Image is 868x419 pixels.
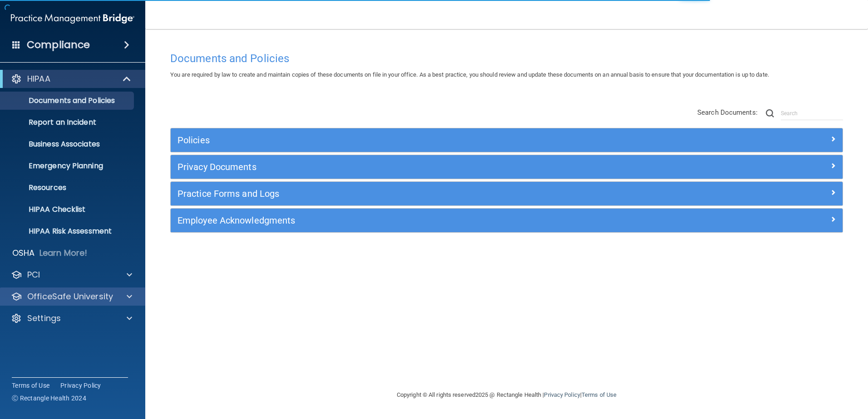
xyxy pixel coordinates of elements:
a: Privacy Policy [60,381,101,390]
a: Terms of Use [582,391,616,398]
a: Policies [178,133,836,147]
p: HIPAA Risk Assessment [6,227,130,236]
p: HIPAA Checklist [6,205,130,214]
a: Employee Acknowledgments [178,213,836,228]
p: OSHA [12,248,35,258]
p: Report an Incident [6,118,130,127]
p: Documents and Policies [6,96,130,105]
p: HIPAA [27,73,50,84]
h4: Documents and Policies [170,53,843,64]
img: PMB logo [11,10,134,28]
h5: Practice Forms and Logs [178,189,668,199]
span: Search Documents: [697,108,758,117]
p: PCI [27,269,40,280]
p: Emergency Planning [6,161,130,171]
a: Practice Forms and Logs [178,186,836,201]
p: Settings [27,313,61,324]
h4: Compliance [27,39,90,51]
p: Learn More! [39,248,88,258]
h5: Policies [178,135,668,145]
a: Terms of Use [12,381,49,390]
p: Business Associates [6,140,130,149]
a: OfficeSafe University [11,291,132,302]
div: Copyright © All rights reserved 2025 @ Rectangle Health | | [341,380,672,409]
a: PCI [11,269,132,280]
h5: Employee Acknowledgments [178,215,668,225]
h5: Privacy Documents [178,162,668,172]
img: ic-search.3b580494.png [766,109,774,117]
a: Privacy Policy [544,391,580,398]
p: Resources [6,183,130,192]
p: OfficeSafe University [27,291,113,302]
input: Search [781,107,843,120]
a: Privacy Documents [178,160,836,174]
a: HIPAA [11,73,132,84]
span: You are required by law to create and maintain copies of these documents on file in your office. ... [170,71,769,78]
a: Settings [11,313,132,324]
span: Ⓒ Rectangle Health 2024 [12,394,86,403]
